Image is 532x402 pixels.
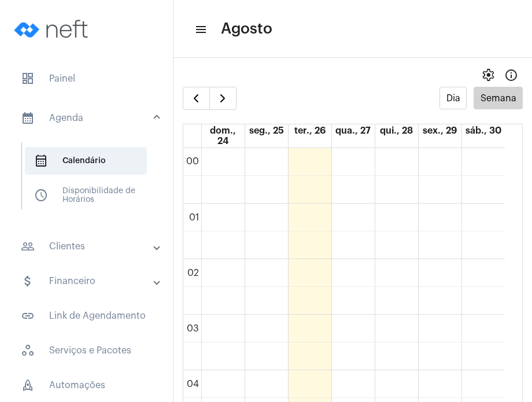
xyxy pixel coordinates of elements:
[247,124,286,137] a: 25 de agosto de 2025
[21,239,154,253] mat-panel-title: Clientes
[292,124,328,137] a: 26 de agosto de 2025
[184,323,201,334] div: 03
[12,371,161,399] span: Automações
[21,239,35,253] mat-icon: sidenav icon
[185,268,201,278] div: 02
[25,182,147,209] span: Disponibilidade de Horários
[184,379,201,389] div: 04
[187,212,201,223] div: 01
[21,309,35,323] mat-icon: sidenav icon
[21,378,35,392] span: sidenav icon
[183,87,210,110] button: Semana Anterior
[34,189,48,202] span: sidenav icon
[504,68,518,82] mat-icon: Info
[184,156,201,167] div: 00
[420,124,459,137] a: 29 de agosto de 2025
[21,111,154,125] mat-panel-title: Agenda
[439,87,467,109] button: Dia
[12,302,161,330] span: Link de Agendamento
[21,274,35,288] mat-icon: sidenav icon
[209,87,237,110] button: Próximo Semana
[25,147,147,175] span: Calendário
[12,337,161,364] span: Serviços e Pacotes
[21,344,35,357] span: sidenav icon
[202,124,245,147] a: 24 de agosto de 2025
[333,124,373,137] a: 27 de agosto de 2025
[21,111,35,125] mat-icon: sidenav icon
[500,64,523,87] button: Info
[7,233,173,260] mat-expansion-panel-header: sidenav iconClientes
[21,274,154,288] mat-panel-title: Financeiro
[21,72,35,86] span: sidenav icon
[7,99,173,137] mat-expansion-panel-header: sidenav iconAgenda
[463,124,504,137] a: 30 de agosto de 2025
[12,65,161,93] span: Painel
[474,87,523,109] button: Semana
[7,137,173,226] div: sidenav iconAgenda
[9,6,96,52] img: logo-neft-novo-2.png
[34,154,48,168] span: sidenav icon
[7,267,173,295] mat-expansion-panel-header: sidenav iconFinanceiro
[476,64,500,87] button: settings
[221,20,272,38] span: Agosto
[481,68,495,82] span: settings
[378,124,415,137] a: 28 de agosto de 2025
[194,23,206,36] mat-icon: sidenav icon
